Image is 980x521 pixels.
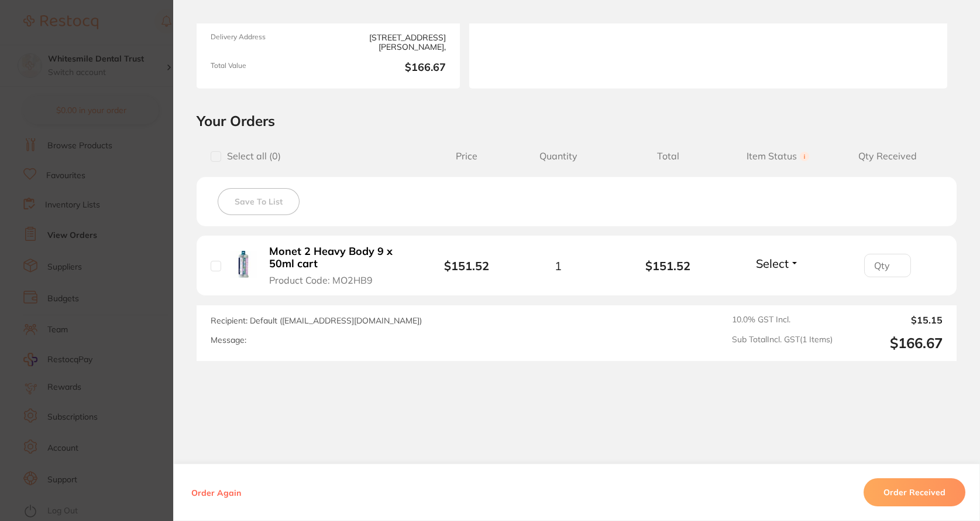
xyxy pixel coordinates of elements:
[613,259,723,273] b: $151.52
[864,254,911,277] input: Qty
[333,33,446,52] span: [STREET_ADDRESS][PERSON_NAME],
[503,151,613,162] span: Quantity
[842,335,943,352] output: $166.67
[732,315,833,325] span: 10.0 % GST Incl.
[211,315,422,326] span: Recipient: Default ( [EMAIL_ADDRESS][DOMAIN_NAME] )
[752,256,803,271] button: Select
[756,256,789,271] span: Select
[197,112,957,130] h2: Your Orders
[732,335,833,352] span: Sub Total Incl. GST ( 1 Items)
[211,335,246,345] label: Message:
[266,245,412,286] button: Monet 2 Heavy Body 9 x 50ml cart Product Code: MO2HB9
[333,62,446,74] b: $166.67
[211,62,324,74] span: Total Value
[864,478,965,506] button: Order Received
[211,33,324,52] span: Delivery Address
[833,151,943,162] span: Qty Received
[444,258,489,273] b: $151.52
[188,487,245,498] button: Order Again
[842,315,943,325] output: $15.15
[723,151,833,162] span: Item Status
[218,188,300,215] button: Save To List
[430,151,503,162] span: Price
[269,275,373,285] span: Product Code: MO2HB9
[613,151,723,162] span: Total
[269,246,409,270] b: Monet 2 Heavy Body 9 x 50ml cart
[555,259,562,273] span: 1
[221,151,281,162] span: Select all ( 0 )
[230,251,257,278] img: Monet 2 Heavy Body 9 x 50ml cart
